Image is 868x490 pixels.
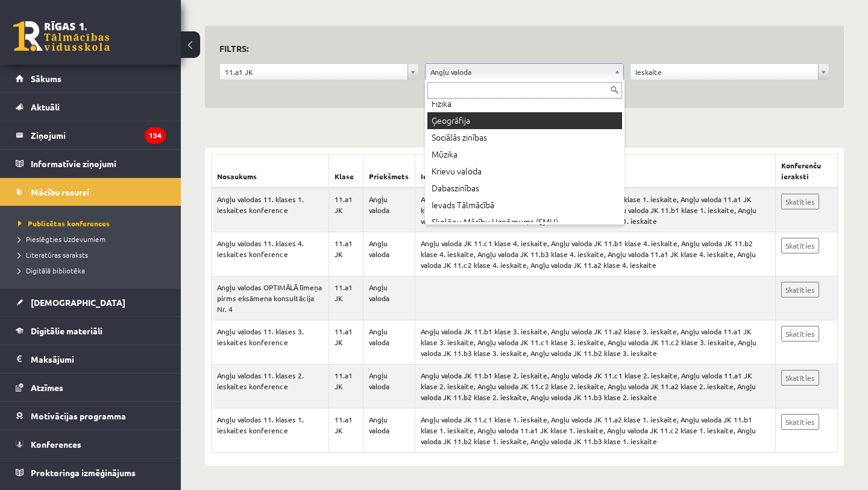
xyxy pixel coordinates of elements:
div: Dabaszinības [427,180,622,197]
div: Fizika [427,95,622,112]
div: Ģeogrāfija [427,112,622,129]
div: Mūzika [427,146,622,163]
div: Ievads Tālmācībā [427,197,622,214]
div: Sociālās zinības [427,129,622,146]
div: Skolēnu Mācību Uzņēmums (SMU) [427,214,622,231]
div: Krievu valoda [427,163,622,180]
